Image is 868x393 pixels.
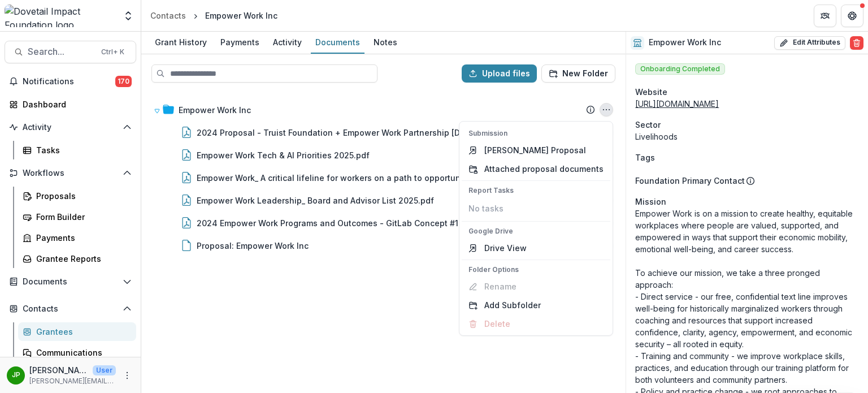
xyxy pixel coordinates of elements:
[179,104,251,116] div: Empower Work Inc
[635,99,719,109] a: [URL][DOMAIN_NAME]
[635,152,655,163] span: Tags
[23,277,118,287] span: Documents
[149,144,618,166] div: Empower Work Tech & AI Priorities 2025.pdfEmpower Work Tech & AI Priorities 2025.pdf Options
[18,228,136,247] a: Payments
[197,172,514,184] div: Empower Work_ A critical lifeline for workers on a path to opportunity - 2025.pdf
[197,240,309,252] div: Proposal: Empower Work Inc
[12,372,20,379] div: Jason Pittman
[149,166,618,189] div: Empower Work_ A critical lifeline for workers on a path to opportunity - 2025.pdfEmpower Work_ A ...
[149,189,618,211] div: Empower Work Leadership_ Board and Advisor List 2025.pdfEmpower Work Leadership_ Board and Adviso...
[850,36,863,50] button: Delete
[36,190,127,202] div: Proposals
[18,208,136,226] a: Form Builder
[18,187,136,205] a: Proposals
[23,98,127,110] div: Dashboard
[197,149,370,161] div: Empower Work Tech & AI Priorities 2025.pdf
[29,376,116,386] p: [PERSON_NAME][EMAIL_ADDRESS][DOMAIN_NAME]
[369,32,402,54] a: Notes
[23,123,118,132] span: Activity
[115,76,132,87] span: 170
[468,226,604,236] p: Google Drive
[5,95,136,114] a: Dashboard
[146,7,282,24] nav: breadcrumb
[311,34,364,50] div: Documents
[36,232,127,244] div: Payments
[462,64,537,83] button: Upload files
[468,265,604,275] p: Folder Options
[635,63,725,75] span: Onboarding Completed
[18,249,136,268] a: Grantee Reports
[5,164,136,182] button: Open Workflows
[635,86,667,98] span: Website
[216,32,264,54] a: Payments
[5,118,136,136] button: Open Activity
[150,10,186,21] div: Contacts
[311,32,364,54] a: Documents
[99,46,127,58] div: Ctrl + K
[197,195,434,206] div: Empower Work Leadership_ Board and Advisor List 2025.pdf
[635,175,745,187] p: Foundation Primary Contact
[28,46,94,57] span: Search...
[36,211,127,223] div: Form Builder
[541,64,615,83] button: New Folder
[120,5,136,27] button: Open entity switcher
[5,41,136,63] button: Search...
[205,10,277,21] div: Empower Work Inc
[23,169,118,178] span: Workflows
[93,365,116,375] p: User
[5,5,116,27] img: Dovetail Impact Foundation logo
[150,34,211,50] div: Grant History
[149,211,618,234] div: 2024 Empower Work Programs and Outcomes - GitLab Concept #1.pdf2024 Empower Work Programs and Out...
[120,369,134,382] button: More
[635,131,859,142] p: Livelihoods
[268,34,306,50] div: Activity
[29,364,88,376] p: [PERSON_NAME]
[18,141,136,159] a: Tasks
[149,121,618,144] div: 2024 Proposal - Truist Foundation + Empower Work Partnership [DATE]-[DATE].pdf2024 Proposal - Tru...
[197,217,474,229] div: 2024 Empower Work Programs and Outcomes - GitLab Concept #1.pdf
[5,273,136,291] button: Open Documents
[5,72,136,90] button: Notifications170
[369,34,402,50] div: Notes
[216,34,264,50] div: Payments
[149,98,618,121] div: Empower Work IncEmpower Work Inc OptionsSubmission[PERSON_NAME] ProposalAttached proposal documen...
[841,5,863,27] button: Get Help
[149,98,618,257] div: Empower Work IncEmpower Work Inc OptionsSubmission[PERSON_NAME] ProposalAttached proposal documen...
[462,198,610,219] p: No tasks
[23,304,118,314] span: Contacts
[18,343,136,362] a: Communications
[5,300,136,318] button: Open Contacts
[36,347,127,359] div: Communications
[36,253,127,265] div: Grantee Reports
[149,234,618,257] div: Proposal: Empower Work IncProposal: Empower Work Inc Options
[23,77,115,87] span: Notifications
[468,128,604,139] p: Submission
[18,322,136,341] a: Grantees
[197,127,522,139] div: 2024 Proposal - Truist Foundation + Empower Work Partnership [DATE]-[DATE].pdf
[635,119,661,131] span: Sector
[649,38,721,47] h2: Empower Work Inc
[814,5,836,27] button: Partners
[146,7,190,24] a: Contacts
[468,185,604,196] p: Report Tasks
[36,326,127,338] div: Grantees
[635,196,666,208] span: Mission
[36,144,127,156] div: Tasks
[268,32,306,54] a: Activity
[774,36,845,50] button: Edit Attributes
[150,32,211,54] a: Grant History
[600,103,613,116] button: Empower Work Inc Options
